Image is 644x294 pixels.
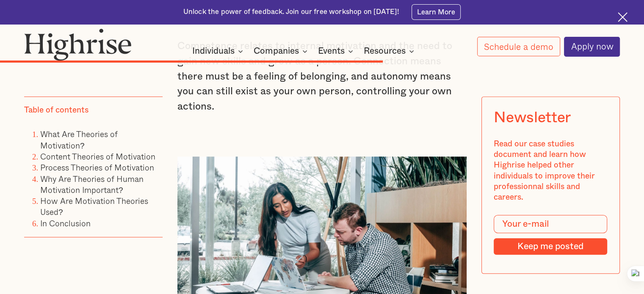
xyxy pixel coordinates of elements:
[364,46,406,56] div: Resources
[183,7,399,17] div: Unlock the power of feedback. Join our free workshop on [DATE]!
[318,46,345,56] div: Events
[364,46,417,56] div: Resources
[40,217,91,229] a: In Conclusion
[494,215,608,255] form: Modal Form
[40,128,118,151] a: What Are Theories of Motivation?
[494,109,571,126] div: Newsletter
[564,37,620,57] a: Apply now
[40,172,144,195] a: Why Are Theories of Human Motivation Important?
[412,4,461,19] a: Learn More
[177,39,467,114] p: Competence relates to internal motivation and the need to gain new skills and grow as a person. C...
[192,46,246,56] div: Individuals
[254,46,299,56] div: Companies
[192,46,235,56] div: Individuals
[24,105,88,115] div: Table of contents
[40,161,154,173] a: Process Theories of Motivation
[254,46,310,56] div: Companies
[40,195,148,218] a: How Are Motivation Theories Used?
[40,150,155,162] a: Content Theories of Motivation
[477,37,560,56] a: Schedule a demo
[618,12,627,22] img: Cross icon
[494,238,608,255] input: Keep me posted
[494,215,608,233] input: Your e-mail
[318,46,356,56] div: Events
[494,139,608,203] div: Read our case studies document and learn how Highrise helped other individuals to improve their p...
[24,28,132,61] img: Highrise logo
